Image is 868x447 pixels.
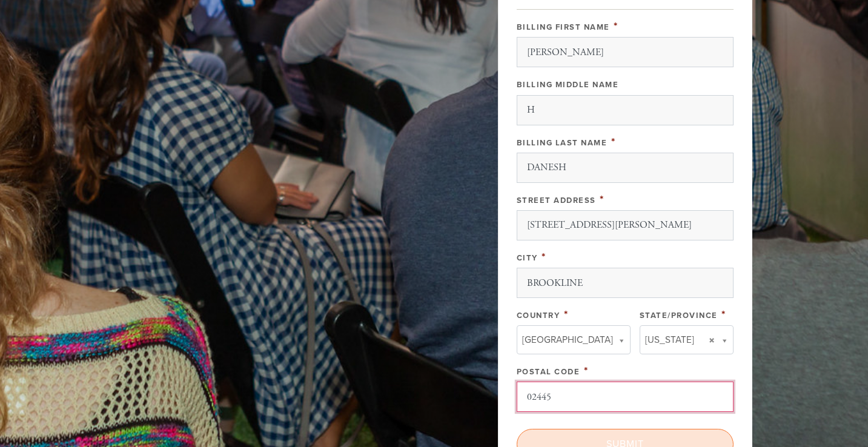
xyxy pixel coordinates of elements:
[517,311,560,320] label: Country
[517,253,538,263] label: City
[517,22,610,32] label: Billing First Name
[517,367,580,377] label: Postal Code
[564,308,569,321] span: This field is required.
[542,250,546,263] span: This field is required.
[614,19,618,33] span: This field is required.
[584,364,589,377] span: This field is required.
[645,332,694,348] span: [US_STATE]
[522,332,613,348] span: [GEOGRAPHIC_DATA]
[517,196,596,205] label: Street Address
[721,308,726,321] span: This field is required.
[640,311,718,320] label: State/Province
[517,138,608,148] label: Billing Last Name
[600,193,605,206] span: This field is required.
[611,135,616,148] span: This field is required.
[517,80,619,90] label: Billing Middle Name
[640,325,734,354] a: [US_STATE]
[517,325,631,354] a: [GEOGRAPHIC_DATA]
